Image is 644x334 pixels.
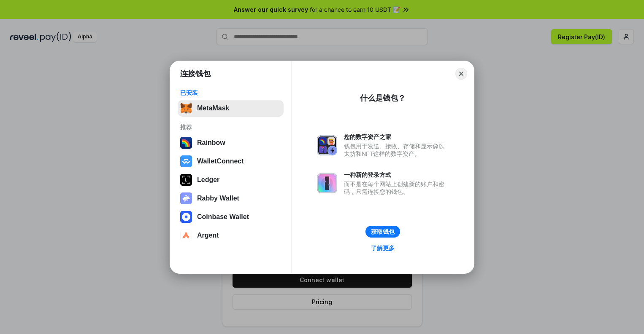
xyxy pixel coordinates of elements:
div: 钱包用于发送、接收、存储和显示像以太坊和NFT这样的数字资产。 [344,142,449,158]
button: Rabby Wallet [178,190,284,207]
div: Ledger [197,176,219,184]
button: Close [455,68,467,80]
div: 您的数字资产之家 [344,133,449,141]
button: Coinbase Wallet [178,208,284,225]
button: WalletConnect [178,153,284,170]
img: svg+xml,%3Csvg%20width%3D%2228%22%20height%3D%2228%22%20viewBox%3D%220%200%2028%2028%22%20fill%3D... [180,211,192,223]
button: Argent [178,227,284,244]
div: Rainbow [197,139,225,147]
img: svg+xml,%3Csvg%20xmlns%3D%22http%3A%2F%2Fwww.w3.org%2F2000%2Fsvg%22%20fill%3D%22none%22%20viewBox... [180,192,192,204]
img: svg+xml,%3Csvg%20width%3D%22120%22%20height%3D%22120%22%20viewBox%3D%220%200%20120%20120%22%20fil... [180,137,192,149]
img: svg+xml,%3Csvg%20xmlns%3D%22http%3A%2F%2Fwww.w3.org%2F2000%2Fsvg%22%20fill%3D%22none%22%20viewBox... [317,173,337,193]
button: 获取钱包 [365,226,400,238]
div: WalletConnect [197,158,244,165]
div: 一种新的登录方式 [344,171,449,179]
a: 了解更多 [366,243,400,254]
div: 而不是在每个网站上创建新的账户和密码，只需连接您的钱包。 [344,180,449,195]
button: Ledger [178,171,284,188]
img: svg+xml,%3Csvg%20width%3D%2228%22%20height%3D%2228%22%20viewBox%3D%220%200%2028%2028%22%20fill%3D... [180,155,192,167]
div: 什么是钱包？ [360,93,406,103]
h1: 连接钱包 [180,69,211,79]
img: svg+xml,%3Csvg%20xmlns%3D%22http%3A%2F%2Fwww.w3.org%2F2000%2Fsvg%22%20fill%3D%22none%22%20viewBox... [317,135,337,155]
div: 推荐 [180,123,281,131]
div: Argent [197,232,219,239]
div: MetaMask [197,104,229,112]
div: Rabby Wallet [197,195,239,202]
div: Coinbase Wallet [197,213,249,221]
img: svg+xml,%3Csvg%20fill%3D%22none%22%20height%3D%2233%22%20viewBox%3D%220%200%2035%2033%22%20width%... [180,102,192,114]
div: 获取钱包 [371,228,395,235]
img: svg+xml,%3Csvg%20width%3D%2228%22%20height%3D%2228%22%20viewBox%3D%220%200%2028%2028%22%20fill%3D... [180,230,192,241]
button: MetaMask [178,100,284,117]
div: 了解更多 [371,244,395,252]
button: Rainbow [178,134,284,151]
img: svg+xml,%3Csvg%20xmlns%3D%22http%3A%2F%2Fwww.w3.org%2F2000%2Fsvg%22%20width%3D%2228%22%20height%3... [180,174,192,186]
div: 已安装 [180,89,281,96]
